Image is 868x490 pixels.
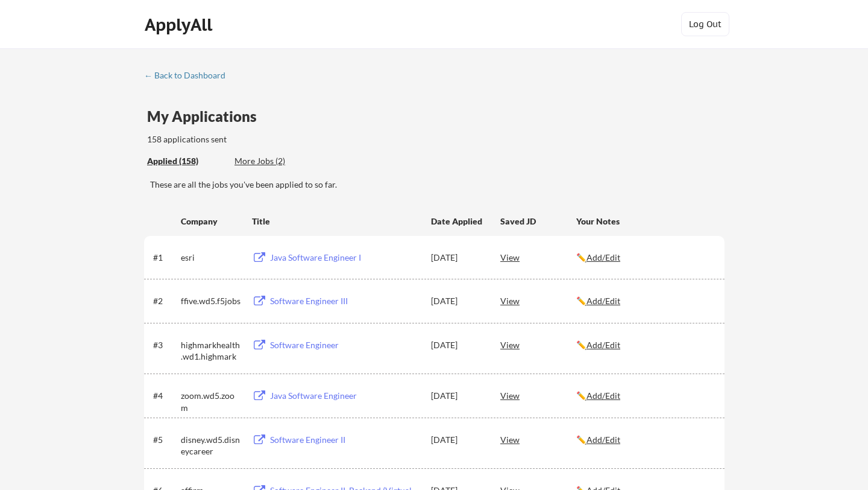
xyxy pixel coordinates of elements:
div: Your Notes [576,215,714,227]
div: #1 [153,252,177,264]
u: Add/Edit [587,252,620,262]
div: #4 [153,390,177,402]
div: View [500,246,576,268]
div: More Jobs (2) [234,155,323,167]
div: 158 applications sent [147,133,380,145]
div: [DATE] [431,252,484,264]
div: View [500,384,576,406]
u: Add/Edit [587,296,620,306]
div: These are all the jobs you've been applied to so far. [150,179,725,191]
div: ✏️ [576,434,714,446]
div: My Applications [147,109,266,124]
div: ffive.wd5.f5jobs [181,295,241,307]
div: ← Back to Dashboard [144,71,234,80]
div: Applied (158) [147,155,225,167]
div: These are all the jobs you've been applied to so far. [147,155,225,168]
div: ApplyAll [145,14,216,35]
div: Software Engineer III [270,295,420,307]
div: ✏️ [576,390,714,402]
div: Java Software Engineer [270,390,420,402]
div: View [500,334,576,355]
div: ✏️ [576,295,714,307]
div: zoom.wd5.zoom [181,390,241,413]
div: esri [181,252,241,264]
u: Add/Edit [587,434,620,445]
div: Title [252,215,420,227]
div: [DATE] [431,295,484,307]
div: Software Engineer [270,339,420,351]
div: #3 [153,339,177,351]
button: Log Out [681,12,729,36]
div: ✏️ [576,252,714,264]
div: #2 [153,295,177,307]
div: #5 [153,434,177,446]
div: highmarkhealth.wd1.highmark [181,339,241,363]
div: Company [181,215,241,227]
u: Add/Edit [587,390,620,401]
div: Software Engineer II [270,434,420,446]
div: Java Software Engineer I [270,252,420,264]
div: [DATE] [431,434,484,446]
div: View [500,428,576,450]
div: ✏️ [576,339,714,351]
u: Add/Edit [587,340,620,350]
a: ← Back to Dashboard [144,71,234,83]
div: disney.wd5.disneycareer [181,434,241,457]
div: [DATE] [431,339,484,351]
div: [DATE] [431,390,484,402]
div: Date Applied [431,215,484,227]
div: Saved JD [500,210,576,232]
div: View [500,290,576,311]
div: These are job applications we think you'd be a good fit for, but couldn't apply you to automatica... [234,155,323,168]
